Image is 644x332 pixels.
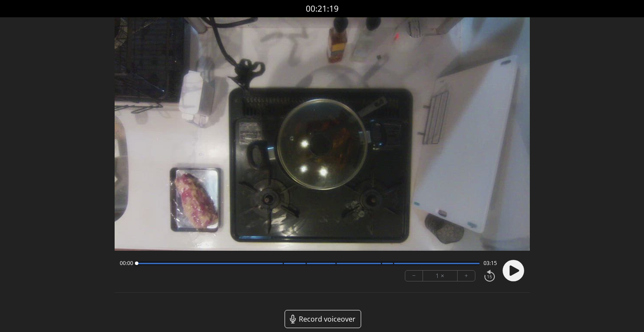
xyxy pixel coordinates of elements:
span: 03:15 [484,260,497,267]
span: Record voiceover [299,314,356,324]
span: 00:00 [120,260,133,267]
button: + [458,271,475,281]
div: 1 × [423,271,458,281]
a: 00:21:19 [306,3,339,15]
button: − [405,271,423,281]
a: Record voiceover [285,310,361,328]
